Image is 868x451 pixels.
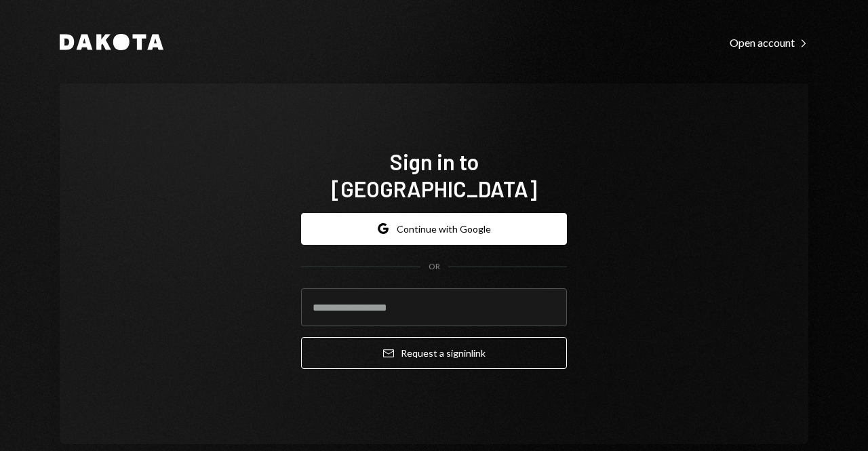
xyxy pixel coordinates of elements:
div: Open account [730,36,808,50]
button: Request a signinlink [301,337,567,369]
div: OR [429,261,440,273]
a: Open account [730,35,808,50]
h1: Sign in to [GEOGRAPHIC_DATA] [301,148,567,202]
button: Continue with Google [301,213,567,245]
